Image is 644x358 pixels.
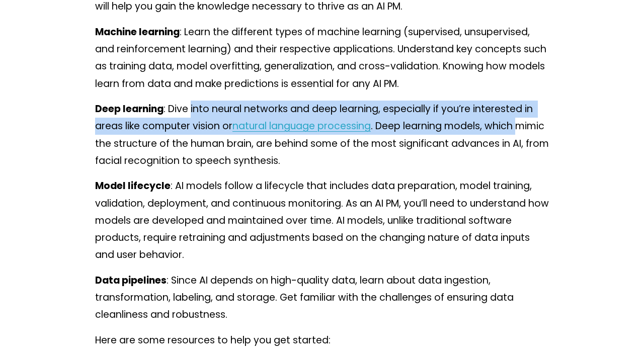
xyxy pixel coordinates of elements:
[95,274,167,287] strong: Data pipelines
[95,25,180,39] strong: Machine learning
[95,177,549,264] p: : AI models follow a lifecycle that includes data preparation, model training, validation, deploy...
[95,179,171,193] strong: Model lifecycle
[95,101,549,169] p: : Dive into neural networks and deep learning, especially if you’re interested in areas like comp...
[95,272,549,324] p: : Since AI depends on high-quality data, learn about data ingestion, transformation, labeling, an...
[95,102,164,116] strong: Deep learning
[95,332,549,349] p: Here are some resources to help you get started:
[232,119,371,133] a: natural language processing
[95,24,549,93] p: : Learn the different types of machine learning (supervised, unsupervised, and reinforcement lear...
